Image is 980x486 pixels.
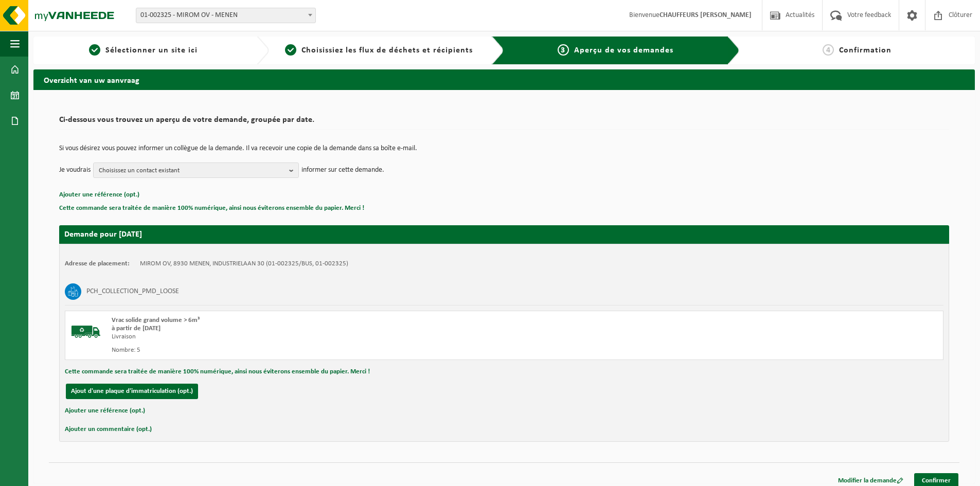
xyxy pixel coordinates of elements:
[140,260,348,268] td: MIROM OV, 8930 MENEN, INDUSTRIELAAN 30 (01-002325/BUS, 01-002325)
[39,44,248,57] a: 1Sélectionner un site ici
[64,230,142,239] strong: Demande pour [DATE]
[301,163,384,178] p: informer sur cette demande.
[558,44,569,56] span: 3
[93,163,299,178] button: Choisissez un contact existant
[70,316,101,347] img: BL-SO-LV.png
[112,333,545,341] div: Livraison
[59,116,949,130] h2: Ci-dessous vous trouvez un aperçu de votre demande, groupée par date.
[136,8,316,23] span: 01-002325 - MIROM OV - MENEN
[274,44,484,57] a: 2Choisissiez les flux de déchets et récipients
[112,346,545,354] div: Nombre: 5
[660,11,752,19] strong: CHAUFFEURS [PERSON_NAME]
[33,69,975,89] h2: Overzicht van uw aanvraag
[59,163,91,178] p: Je voudrais
[823,44,834,56] span: 4
[99,163,285,178] span: Choisissez un contact existant
[301,46,473,55] span: Choisissiez les flux de déchets et récipients
[65,404,145,418] button: Ajouter une référence (opt.)
[59,202,364,215] button: Cette commande sera traitée de manière 100% numérique, ainsi nous éviterons ensemble du papier. M...
[112,325,161,332] strong: à partir de [DATE]
[66,384,198,399] button: Ajout d'une plaque d'immatriculation (opt.)
[59,188,139,202] button: Ajouter une référence (opt.)
[839,46,892,55] span: Confirmation
[112,317,200,323] span: Vrac solide grand volume > 6m³
[89,44,100,56] span: 1
[86,283,179,300] h3: PCH_COLLECTION_PMD_LOOSE
[59,145,949,152] p: Si vous désirez vous pouvez informer un collègue de la demande. Il va recevoir une copie de la de...
[65,260,130,267] strong: Adresse de placement:
[65,365,370,379] button: Cette commande sera traitée de manière 100% numérique, ainsi nous éviterons ensemble du papier. M...
[105,46,198,55] span: Sélectionner un site ici
[65,423,152,436] button: Ajouter un commentaire (opt.)
[136,8,315,23] span: 01-002325 - MIROM OV - MENEN
[574,46,673,55] span: Aperçu de vos demandes
[285,44,296,56] span: 2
